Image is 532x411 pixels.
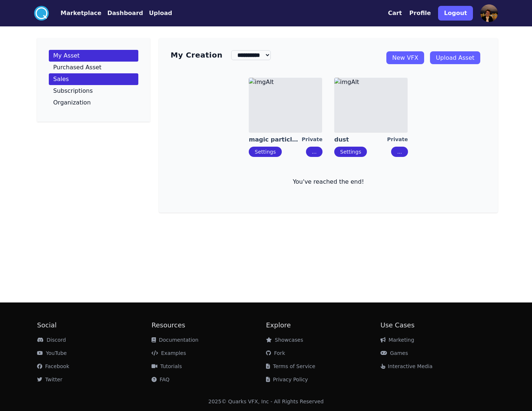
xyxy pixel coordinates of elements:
a: New VFX [386,51,424,64]
a: Upload Asset [430,51,480,64]
a: Interactive Media [380,363,433,369]
img: imgAlt [334,78,408,133]
a: Upload [143,9,172,18]
p: Purchased Asset [53,65,102,70]
a: My Asset [49,50,138,62]
img: imgAlt [249,78,322,133]
h3: My Creation [171,50,222,60]
a: Sales [49,73,138,85]
button: Settings [334,147,367,157]
a: Marketplace [49,9,101,18]
a: Documentation [152,337,198,343]
a: Marketing [380,337,414,343]
a: Discord [37,337,66,343]
a: Showcases [266,337,303,343]
p: Sales [53,76,69,82]
a: Examples [152,350,186,356]
a: Fork [266,350,285,356]
a: Terms of Service [266,363,315,369]
button: ... [306,147,323,157]
button: Cart [388,9,402,18]
a: Logout [438,3,473,23]
h2: Use Cases [380,320,495,330]
a: Dashboard [101,9,143,18]
a: Privacy Policy [266,377,308,382]
div: Private [302,136,323,144]
p: You've reached the end! [171,177,486,186]
button: Logout [438,6,473,21]
p: My Asset [53,53,80,59]
button: Profile [409,9,431,18]
a: Facebook [37,363,69,369]
a: Subscriptions [49,85,138,97]
a: Twitter [37,377,62,382]
a: magic particle transition [249,136,302,144]
a: FAQ [152,377,170,382]
img: profile [480,4,498,22]
p: Subscriptions [53,88,93,94]
a: dust [334,136,387,144]
button: Settings [249,147,281,157]
a: Games [380,350,408,356]
h2: Explore [266,320,380,330]
h2: Resources [152,320,266,330]
a: Purchased Asset [49,62,138,73]
button: Upload [149,9,172,18]
a: Tutorials [152,363,182,369]
button: Marketplace [61,9,101,18]
div: 2025 © Quarks VFX, Inc - All Rights Reserved [208,398,324,405]
a: Settings [340,149,361,155]
a: Settings [255,149,276,155]
button: Dashboard [107,9,143,18]
p: Organization [53,100,91,106]
a: Organization [49,97,138,109]
div: Private [387,136,408,144]
h2: Social [37,320,152,330]
button: ... [391,147,408,157]
a: YouTube [37,350,67,356]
